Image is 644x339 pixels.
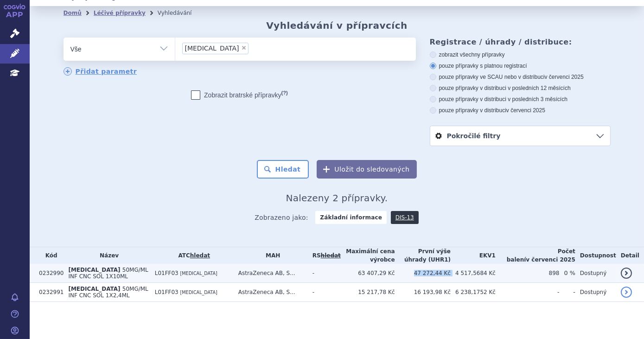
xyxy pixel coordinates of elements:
[341,247,395,264] th: Maximální cena výrobce
[430,73,611,81] label: pouze přípravky ve SCAU nebo v distribuci
[190,252,210,259] a: hledat
[564,269,575,276] span: 0 %
[317,160,417,179] button: Uložit do sledovaných
[395,283,451,302] td: 16 193,98 Kč
[34,264,64,283] td: 0232990
[64,67,137,76] a: Přidat parametr
[251,42,256,54] input: [MEDICAL_DATA]
[308,264,341,283] td: -
[341,264,395,283] td: 63 407,29 Kč
[451,247,496,264] th: EKV1
[321,252,341,259] del: hledat
[430,62,611,70] label: pouze přípravky s platnou registrací
[68,267,120,273] span: [MEDICAL_DATA]
[430,107,611,114] label: pouze přípravky v distribuci
[451,283,496,302] td: 6 238,1752 Kč
[451,264,496,283] td: 4 517,5684 Kč
[308,283,341,302] td: -
[526,256,575,263] span: v červenci 2025
[191,90,288,100] label: Zobrazit bratrské přípravky
[180,290,217,295] span: [MEDICAL_DATA]
[34,247,64,264] th: Kód
[64,247,150,264] th: Název
[155,289,179,295] span: L01FF03
[430,84,611,92] label: pouze přípravky v distribuci v posledních 12 měsících
[257,160,309,179] button: Hledat
[266,20,408,31] h2: Vyhledávání v přípravcích
[94,10,146,16] a: Léčivé přípravky
[560,283,575,302] td: -
[496,247,575,264] th: Počet balení
[496,264,559,283] td: 898
[391,211,419,224] a: DIS-13
[395,264,451,283] td: 47 272,44 Kč
[68,286,120,292] span: [MEDICAL_DATA]
[34,283,64,302] td: 0232991
[281,90,288,96] abbr: (?)
[68,286,148,299] span: 50MG/ML INF CNC SOL 1X2,4ML
[430,51,611,58] label: zobrazit všechny přípravky
[616,247,644,264] th: Detail
[150,247,234,264] th: ATC
[575,247,616,264] th: Dostupnost
[234,283,308,302] td: AstraZeneca AB, S...
[180,271,217,276] span: [MEDICAL_DATA]
[155,270,179,276] span: L01FF03
[286,192,388,204] span: Nalezeny 2 přípravky.
[545,74,584,80] span: v červenci 2025
[308,247,341,264] th: RS
[496,283,559,302] td: -
[241,45,247,51] span: ×
[430,96,611,103] label: pouze přípravky v distribuci v posledních 3 měsících
[321,252,341,259] a: vyhledávání neobsahuje žádnou platnou referenční skupinu
[341,283,395,302] td: 15 217,78 Kč
[621,287,632,298] a: detail
[185,45,239,51] span: [MEDICAL_DATA]
[621,268,632,279] a: detail
[315,211,387,224] strong: Základní informace
[430,126,610,146] a: Pokročilé filtry
[234,247,308,264] th: MAH
[68,267,148,280] span: 50MG/ML INF CNC SOL 1X10ML
[506,107,545,114] span: v červenci 2025
[158,6,204,20] li: Vyhledávání
[234,264,308,283] td: AstraZeneca AB, S...
[575,283,616,302] td: Dostupný
[395,247,451,264] th: První výše úhrady (UHR1)
[430,38,611,46] h3: Registrace / úhrady / distribuce:
[575,264,616,283] td: Dostupný
[255,211,308,224] span: Zobrazeno jako:
[64,10,82,16] a: Domů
